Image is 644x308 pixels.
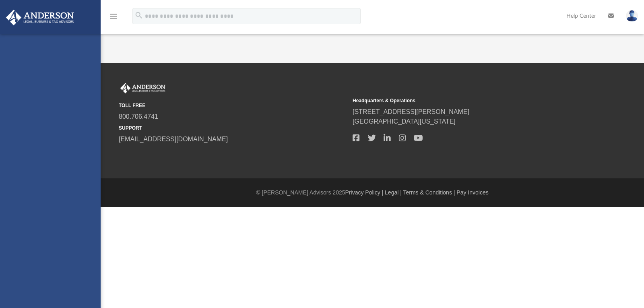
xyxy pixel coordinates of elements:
small: TOLL FREE [119,102,347,109]
i: menu [109,11,118,21]
small: Headquarters & Operations [353,97,581,104]
a: Pay Invoices [456,189,488,196]
img: User Pic [626,10,638,22]
i: search [134,11,143,20]
a: Privacy Policy | [345,189,384,196]
a: [EMAIL_ADDRESS][DOMAIN_NAME] [119,136,228,143]
a: [GEOGRAPHIC_DATA][US_STATE] [353,118,456,125]
a: [STREET_ADDRESS][PERSON_NAME] [353,108,469,115]
a: menu [109,15,118,21]
small: SUPPORT [119,124,347,132]
div: © [PERSON_NAME] Advisors 2025 [101,188,644,197]
a: 800.706.4741 [119,113,158,120]
img: Anderson Advisors Platinum Portal [4,10,76,25]
a: Legal | [385,189,402,196]
a: Terms & Conditions | [403,189,455,196]
img: Anderson Advisors Platinum Portal [119,83,167,93]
